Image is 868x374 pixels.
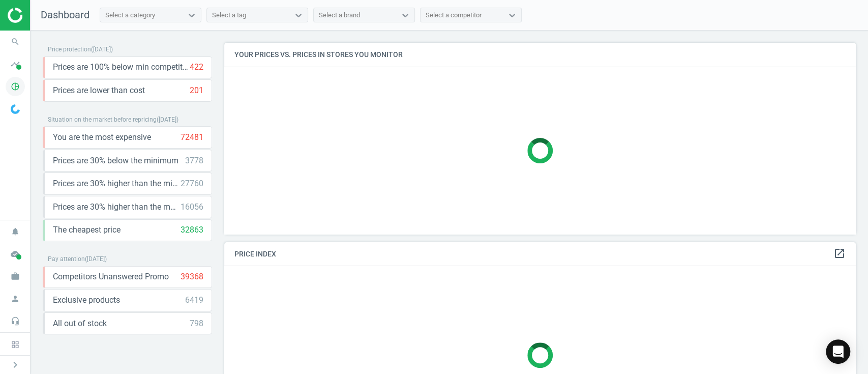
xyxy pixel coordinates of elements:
[53,85,145,96] span: Prices are lower than cost
[426,11,482,20] div: Select a competitor
[181,224,203,236] div: 32863
[105,11,155,20] div: Select a category
[6,311,25,331] i: headset_mic
[224,242,856,266] h4: Price Index
[6,244,25,264] i: cloud_done
[185,155,203,166] div: 3778
[224,43,856,67] h4: Your prices vs. prices in stores you monitor
[3,358,28,371] button: chevron_right
[53,155,178,166] span: Prices are 30% below the minimum
[212,11,246,20] div: Select a tag
[181,132,203,143] div: 72481
[91,46,113,53] span: ( [DATE] )
[6,77,25,96] i: pie_chart_outlined
[190,85,203,96] div: 201
[826,339,850,364] div: Open Intercom Messenger
[48,116,157,123] span: Situation on the market before repricing
[185,295,203,306] div: 6419
[53,271,169,282] span: Competitors Unanswered Promo
[53,318,107,329] span: All out of stock
[48,46,91,53] span: Price protection
[53,62,190,73] span: Prices are 100% below min competitor
[190,318,203,329] div: 798
[53,295,120,306] span: Exclusive products
[48,255,85,263] span: Pay attention
[9,359,21,371] i: chevron_right
[8,8,80,23] img: ajHJNr6hYgQAAAAASUVORK5CYII=
[85,255,107,263] span: ( [DATE] )
[11,104,20,114] img: wGWNvw8QSZomAAAAABJRU5ErkJggg==
[190,62,203,73] div: 422
[833,247,846,261] a: open_in_new
[53,224,121,236] span: The cheapest price
[6,222,25,241] i: notifications
[181,271,203,282] div: 39368
[6,32,25,51] i: search
[319,11,360,20] div: Select a brand
[53,202,181,213] span: Prices are 30% higher than the maximal
[53,178,181,189] span: Prices are 30% higher than the minimum
[53,132,151,143] span: You are the most expensive
[181,178,203,189] div: 27760
[6,289,25,308] i: person
[157,116,178,123] span: ( [DATE] )
[181,202,203,213] div: 16056
[833,247,846,260] i: open_in_new
[41,9,89,21] span: Dashboard
[6,267,25,286] i: work
[6,54,25,74] i: timeline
